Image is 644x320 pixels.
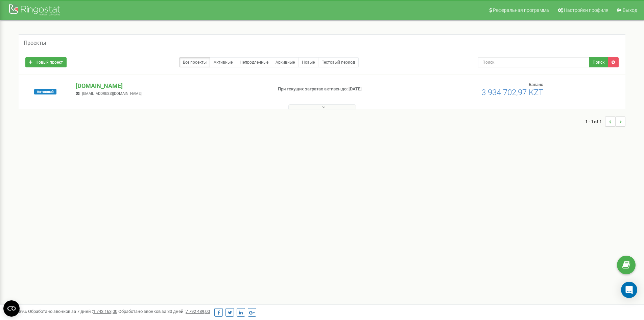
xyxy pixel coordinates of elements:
[478,57,589,67] input: Поиск
[24,40,46,46] h5: Проекты
[481,88,543,97] span: 3 934 702,97 KZT
[621,282,637,298] div: Open Intercom Messenger
[34,89,56,94] span: Активный
[589,57,608,67] button: Поиск
[529,82,543,87] span: Баланс
[179,57,210,67] a: Все проекты
[28,309,117,314] span: Обработано звонков за 7 дней :
[493,7,549,13] span: Реферальная программа
[93,309,117,314] u: 1 743 163,00
[3,300,20,317] button: Open CMP widget
[272,57,299,67] a: Архивные
[278,86,419,92] p: При текущих затратах активен до: [DATE]
[585,110,625,133] nav: ...
[118,309,210,314] span: Обработано звонков за 30 дней :
[76,82,267,90] p: [DOMAIN_NAME]
[210,57,236,67] a: Активные
[25,57,67,67] a: Новый проект
[623,7,637,13] span: Выход
[82,91,142,96] span: [EMAIL_ADDRESS][DOMAIN_NAME]
[564,7,609,13] span: Настройки профиля
[236,57,272,67] a: Непродленные
[186,309,210,314] u: 7 792 489,00
[585,116,605,127] span: 1 - 1 of 1
[298,57,318,67] a: Новые
[318,57,359,67] a: Тестовый период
